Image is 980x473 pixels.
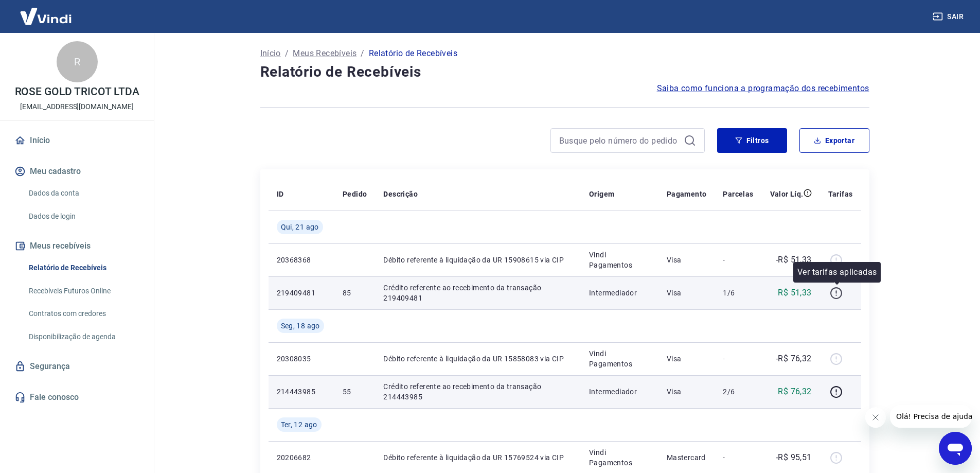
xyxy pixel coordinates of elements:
p: Visa [667,288,707,298]
p: Descrição [383,189,418,199]
p: Pedido [343,189,367,199]
iframe: Fechar mensagem [865,407,886,428]
p: / [361,47,364,60]
iframe: Botão para abrir a janela de mensagens [939,432,972,465]
button: Exportar [799,128,869,153]
img: Vindi [12,1,79,32]
p: Visa [667,255,707,265]
a: Relatório de Recebíveis [25,257,141,278]
span: Olá! Precisa de ajuda? [6,7,86,15]
a: Saiba como funciona a programação dos recebimentos [657,82,869,95]
button: Sair [931,7,968,26]
p: Vindi Pagamentos [589,348,650,369]
p: Crédito referente ao recebimento da transação 219409481 [383,283,573,303]
p: Parcelas [723,189,753,199]
p: Crédito referente ao recebimento da transação 214443985 [383,381,573,402]
span: Qui, 21 ago [281,222,319,232]
p: Vindi Pagamentos [589,447,650,468]
p: Débito referente à liquidação da UR 15858083 via CIP [383,354,573,364]
h4: Relatório de Recebíveis [260,62,869,82]
p: 20308035 [277,354,326,364]
div: R [57,41,98,82]
p: Intermediador [589,387,650,397]
p: Origem [589,189,614,199]
a: Meus Recebíveis [293,47,357,60]
p: - [723,354,753,364]
p: Pagamento [667,189,707,199]
a: Início [12,129,141,152]
p: Débito referente à liquidação da UR 15908615 via CIP [383,255,573,265]
p: - [723,255,753,265]
a: Contratos com credores [25,303,141,324]
iframe: Mensagem da empresa [890,405,972,428]
button: Meu cadastro [12,160,141,183]
p: Vindi Pagamentos [589,250,650,270]
p: Valor Líq. [770,189,804,199]
p: 1/6 [723,288,753,298]
a: Dados de login [25,206,141,227]
p: 20206682 [277,452,326,463]
p: Intermediador [589,288,650,298]
p: Visa [667,387,707,397]
p: [EMAIL_ADDRESS][DOMAIN_NAME] [20,101,134,112]
a: Segurança [12,355,141,378]
p: - [723,452,753,463]
p: Relatório de Recebíveis [369,47,457,60]
a: Início [260,47,281,60]
p: 55 [343,387,367,397]
p: -R$ 76,32 [776,353,812,365]
p: / [285,47,289,60]
p: R$ 76,32 [778,386,811,398]
p: 219409481 [277,288,326,298]
p: 20368368 [277,255,326,265]
p: Visa [667,354,707,364]
p: Tarifas [828,189,853,199]
p: 214443985 [277,387,326,397]
p: 85 [343,288,367,298]
span: Seg, 18 ago [281,321,320,331]
p: Débito referente à liquidação da UR 15769524 via CIP [383,452,573,463]
p: ID [277,189,284,199]
a: Fale conosco [12,386,141,409]
p: ROSE GOLD TRICOT LTDA [15,86,139,97]
span: Ter, 12 ago [281,419,317,430]
p: Ver tarifas aplicadas [797,266,877,278]
a: Dados da conta [25,183,141,204]
p: 2/6 [723,387,753,397]
a: Recebíveis Futuros Online [25,281,141,302]
p: -R$ 51,33 [776,254,812,266]
input: Busque pelo número do pedido [559,133,680,148]
p: Mastercard [667,452,707,463]
button: Filtros [717,128,787,153]
button: Meus recebíveis [12,235,141,257]
p: -R$ 95,51 [776,451,812,464]
a: Disponibilização de agenda [25,326,141,347]
p: R$ 51,33 [778,287,811,299]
